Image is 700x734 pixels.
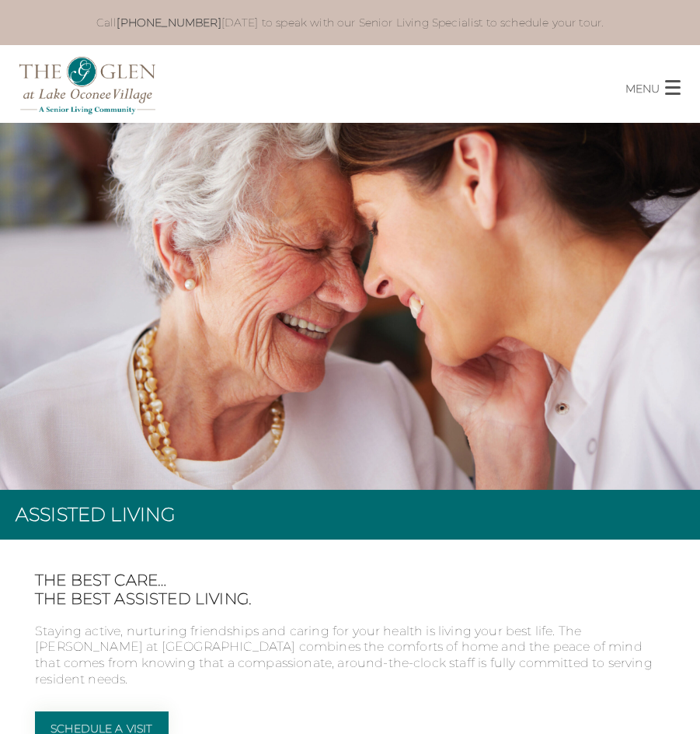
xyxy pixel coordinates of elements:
p: Call [DATE] to speak with our Senior Living Specialist to schedule your tour. [50,16,650,30]
span: The best care… [35,571,665,589]
span: The Best Assisted Living. [35,589,665,608]
a: [PHONE_NUMBER] [117,16,221,30]
img: The Glen Lake Oconee Home [19,57,155,114]
button: MENU [625,68,700,97]
h1: Assisted Living [16,505,176,524]
p: Staying active, nurturing friendships and caring for your health is living your best life. The [P... [35,624,665,688]
p: MENU [625,79,660,97]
